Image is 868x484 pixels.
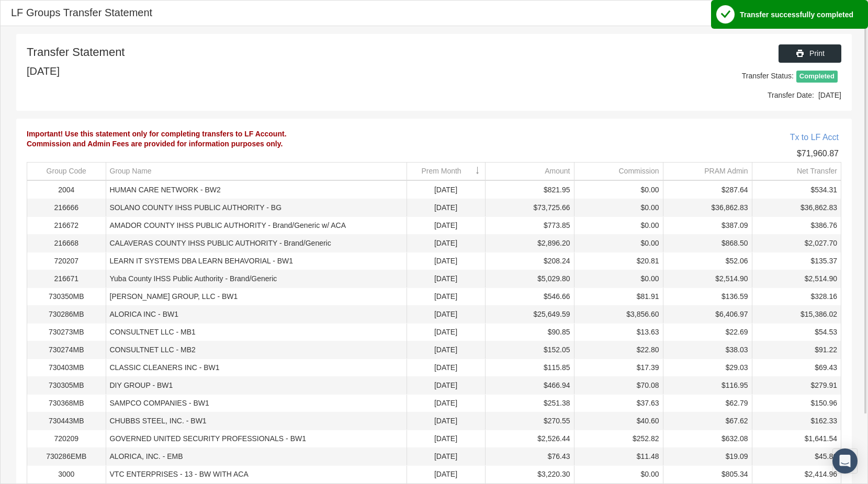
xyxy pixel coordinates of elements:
[578,185,659,195] div: $0.00
[756,203,838,213] div: $36,862.83
[578,452,659,462] div: $11.48
[106,288,407,306] td: [PERSON_NAME] GROUP, LLC - BW1
[667,274,748,284] div: $2,514.90
[106,377,407,395] td: DIY GROUP - BW1
[667,185,748,195] div: $287.64
[756,398,838,408] div: $150.96
[489,309,570,319] div: $25,649.59
[489,185,570,195] div: $821.95
[27,377,106,395] td: 730305MB
[106,448,407,466] td: ALORICA, INC. - EMB
[407,430,485,448] td: [DATE]
[740,10,853,19] div: Transfer successfully completed
[667,434,748,444] div: $632.08
[667,363,748,373] div: $29.03
[106,181,407,199] td: HUMAN CARE NETWORK - BW2
[768,91,814,99] span: Transfer Date:
[667,381,748,390] div: $116.95
[578,398,659,408] div: $37.63
[578,416,659,426] div: $40.60
[106,163,407,180] td: Column Group Name
[667,398,748,408] div: $62.79
[667,238,748,248] div: $868.50
[578,256,659,266] div: $20.81
[667,345,748,355] div: $38.03
[407,466,485,483] td: [DATE]
[574,163,663,180] td: Column Commission
[756,309,838,319] div: $15,386.02
[106,324,407,341] td: CONSULTNET LLC - MB1
[489,416,570,426] div: $270.55
[489,221,570,231] div: $773.85
[27,252,106,270] td: 720207
[106,199,407,217] td: SOLANO COUNTY IHSS PUBLIC AUTHORITY - BG
[27,199,106,217] td: 216666
[27,163,106,180] td: Column Group Code
[407,288,485,306] td: [DATE]
[407,412,485,430] td: [DATE]
[407,235,485,252] td: [DATE]
[756,363,838,373] div: $69.43
[27,181,106,199] td: 2004
[407,163,485,180] td: Column Prem Month
[578,292,659,302] div: $81.91
[110,166,152,176] div: Group Name
[27,341,106,359] td: 730274MB
[407,199,485,217] td: [DATE]
[762,145,841,162] div: $71,960.87
[489,434,570,444] div: $2,526.44
[756,274,838,284] div: $2,514.90
[489,363,570,373] div: $115.85
[27,270,106,288] td: 216671
[578,238,659,248] div: $0.00
[578,274,659,284] div: $0.00
[489,345,570,355] div: $152.05
[667,469,748,479] div: $805.34
[489,381,570,390] div: $466.94
[407,217,485,235] td: [DATE]
[756,381,838,390] div: $279.91
[106,252,407,270] td: LEARN IT SYSTEMS DBA LEARN BEHAVORIAL - BW1
[756,238,838,248] div: $2,027.70
[578,203,659,213] div: $0.00
[27,306,106,324] td: 730286MB
[407,448,485,466] td: [DATE]
[667,292,748,302] div: $136.59
[27,448,106,466] td: 730286EMB
[27,235,106,252] td: 216668
[667,309,748,319] div: $6,406.97
[756,221,838,231] div: $386.76
[489,469,570,479] div: $3,220.30
[667,452,748,462] div: $19.09
[799,72,835,81] div: Completed
[407,341,485,359] td: [DATE]
[27,324,106,341] td: 730273MB
[27,64,125,78] div: [DATE]
[667,203,748,213] div: $36,862.83
[832,448,858,474] div: Open Intercom Messenger
[27,430,106,448] td: 720209
[756,434,838,444] div: $1,641.54
[47,166,86,176] div: Group Code
[27,288,106,306] td: 730350MB
[756,292,838,302] div: $328.16
[756,469,838,479] div: $2,414.96
[407,252,485,270] td: [DATE]
[106,430,407,448] td: GOVERNED UNITED SECURITY PROFESSIONALS - BW1
[106,466,407,483] td: VTC ENTERPRISES - 13 - BW WITH ACA
[489,238,570,248] div: $2,896.20
[407,395,485,412] td: [DATE]
[756,416,838,426] div: $162.33
[809,49,825,57] span: Print
[578,469,659,479] div: $0.00
[27,129,684,162] div: Important! Use this statement only for completing transfers to LF Account. Commission and Admin F...
[756,327,838,337] div: $54.53
[106,306,407,324] td: ALORICA INC - BW1
[578,345,659,355] div: $22.80
[618,166,659,176] div: Commission
[578,221,659,231] div: $0.00
[578,309,659,319] div: $3,856.60
[27,359,106,377] td: 730403MB
[489,327,570,337] div: $90.85
[667,416,748,426] div: $67.62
